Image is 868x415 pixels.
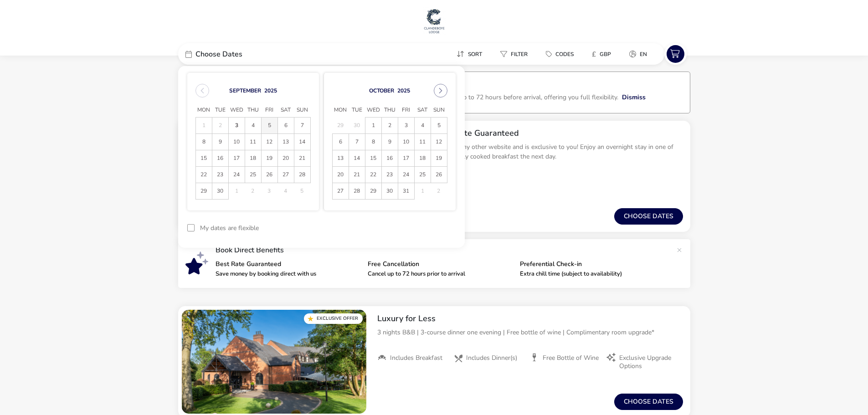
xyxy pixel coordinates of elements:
td: 30 [381,183,398,200]
td: 24 [228,167,245,183]
td: 19 [431,150,447,167]
span: 22 [365,167,381,183]
h2: Luxury for Less [377,313,683,324]
span: Wed [365,103,381,117]
span: 15 [365,150,381,166]
span: 11 [245,134,261,150]
span: 29 [365,183,381,199]
td: 14 [294,134,310,150]
naf-pibe-menu-bar-item: Codes [539,47,585,61]
span: 30 [382,183,398,199]
td: 26 [261,167,277,183]
td: 17 [398,150,414,167]
span: 17 [398,150,414,166]
naf-pibe-menu-bar-item: en [622,47,658,61]
span: 19 [431,150,447,166]
td: 7 [294,118,310,134]
span: Fri [398,103,414,117]
span: Sun [431,103,447,117]
span: 3 [398,118,414,133]
td: 12 [431,134,447,150]
span: 13 [333,150,349,166]
td: 27 [332,183,349,200]
span: 28 [349,183,365,199]
td: 16 [212,150,228,167]
span: 7 [294,118,310,133]
span: Fri [261,103,277,117]
td: 27 [277,167,294,183]
td: 1 [414,183,431,200]
td: 9 [381,134,398,150]
td: 21 [294,150,310,167]
naf-pibe-menu-bar-item: Sort [449,47,493,61]
span: Choose Dates [195,51,242,58]
span: 17 [229,150,245,166]
span: 20 [278,150,294,166]
naf-pibe-menu-bar-item: Filter [493,47,539,61]
div: Exclusive Offer [304,313,363,324]
td: 13 [332,150,349,167]
button: Codes [539,47,581,61]
p: This offer is not available on any other website and is exclusive to you! Enjoy an overnight stay... [377,142,683,161]
td: 1 [195,118,212,134]
td: 4 [414,118,431,134]
td: 31 [398,183,414,200]
td: 8 [195,134,212,150]
td: 25 [414,167,431,183]
span: 12 [431,134,447,150]
td: 26 [431,167,447,183]
span: 20 [333,167,349,183]
span: 7 [349,134,365,150]
span: 25 [245,167,261,183]
div: Best Available B&B Rate GuaranteedThis offer is not available on any other website and is exclusi... [370,121,690,184]
span: 31 [398,183,414,199]
button: Choose Month [229,87,261,94]
td: 16 [381,150,398,167]
div: Choose Date [187,73,456,210]
swiper-slide: 1 / 1 [182,310,366,414]
td: 22 [195,167,212,183]
span: 1 [365,118,381,133]
td: 11 [414,134,431,150]
a: Main Website [423,7,446,35]
td: 5 [261,118,277,134]
span: Exclusive Upgrade Options [619,354,676,370]
span: 29 [196,183,212,199]
span: Codes [555,51,574,58]
span: Mon [332,103,349,117]
td: 29 [195,183,212,200]
div: Luxury for Less3 nights B&B | 3-course dinner one evening | Free bottle of wine | Complimentary r... [370,306,690,378]
span: en [640,51,647,58]
td: 11 [245,134,261,150]
span: Wed [228,103,245,117]
span: 6 [278,118,294,133]
td: 2 [431,183,447,200]
td: 2 [212,118,228,134]
td: 18 [245,150,261,167]
td: 17 [228,150,245,167]
span: GBP [600,51,611,58]
td: 3 [398,118,414,134]
td: 5 [294,183,310,200]
span: 8 [196,134,212,150]
button: Choose dates [614,208,683,225]
td: 20 [277,150,294,167]
button: Next Month [434,84,447,97]
td: 2 [245,183,261,200]
td: 22 [365,167,381,183]
button: Choose dates [614,394,683,410]
span: 4 [245,118,261,133]
span: 9 [212,134,228,150]
td: 3 [228,118,245,134]
td: 7 [349,134,365,150]
td: 6 [332,134,349,150]
p: Cancel up to 72 hours prior to arrival [368,271,513,277]
span: Thu [245,103,261,117]
span: Free Bottle of Wine [543,354,599,362]
span: 23 [382,167,398,183]
span: Mon [195,103,212,117]
p: Book Direct Benefits [216,246,672,254]
p: Free Cancellation [368,261,513,267]
td: 28 [294,167,310,183]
